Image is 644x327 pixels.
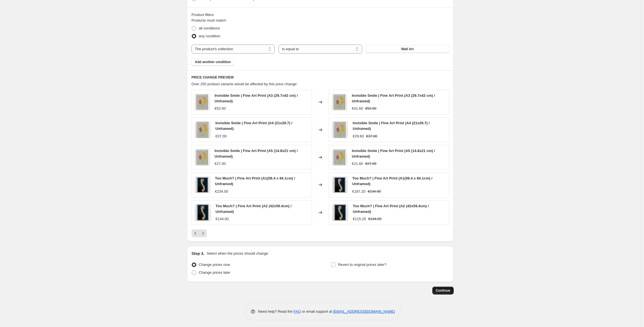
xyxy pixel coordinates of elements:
[353,121,430,131] span: Invisible Smile | Fine Art Print (A4 (21x29.7) / Unframed)
[195,60,231,64] span: Add another condition
[294,309,301,314] a: FAQ
[301,309,333,314] span: or email support at
[365,106,376,111] strike: €52.00
[199,34,220,38] span: any condition
[195,121,211,138] img: 33dac1_bb0228f262124098bfaec15f171bc382_mv2_80x.jpg
[353,133,364,139] div: €29.60
[199,26,220,30] span: all conditions
[199,270,230,275] span: Change prices later
[191,229,199,237] button: Previous
[216,216,229,222] div: €144.00
[352,161,363,167] div: €21.60
[353,204,429,214] span: Too Much? | Fine Art Print (A2 (42x59.4cm) / Unframed)
[368,216,382,222] strike: €144.00
[214,161,226,167] div: €27.00
[199,262,230,267] span: Change prices now
[191,229,207,237] nav: Pagination
[436,288,450,293] span: Continue
[401,47,414,51] span: Wall Art
[432,287,454,294] button: Continue
[352,176,432,186] span: Too Much? | Fine Art Print (A1(59.4 x 84.1cm) / Unframed)
[191,82,298,86] span: Over 250 product variants would be affected by this price change:
[332,149,347,166] img: 33dac1_bb0228f262124098bfaec15f171bc382_mv2_80x.jpg
[368,189,381,194] strike: €234.00
[191,251,204,256] h2: Step 4.
[214,93,298,103] span: Invisible Smile | Fine Art Print (A3 (29.7x42 cm) / Unframed)
[332,204,348,221] img: 33dac1_124cc04fc5c64f1f8c1623298671e1fa_mv2_80x.jpg
[199,229,207,237] button: Next
[353,216,366,222] div: €115.20
[352,93,435,103] span: Invisible Smile | Fine Art Print (A3 (29.7x42 cm) / Unframed)
[195,176,211,193] img: 33dac1_124cc04fc5c64f1f8c1623298671e1fa_mv2_80x.jpg
[215,189,228,194] div: €234.00
[214,106,226,111] div: €52.00
[352,189,366,194] div: €187.20
[191,12,449,18] div: Product filters
[214,149,298,158] span: Invisible Smile | Fine Art Print (A5 (14.8x21 cm) / Unframed)
[207,251,268,256] p: Select when the prices should change
[352,106,363,111] div: €41.60
[332,94,347,110] img: 33dac1_bb0228f262124098bfaec15f171bc382_mv2_80x.jpg
[191,75,449,80] h6: PRICE CHANGE PREVIEW
[216,204,292,214] span: Too Much? | Fine Art Print (A2 (42x59.4cm) / Unframed)
[195,149,210,166] img: 33dac1_bb0228f262124098bfaec15f171bc382_mv2_80x.jpg
[333,309,395,314] a: [EMAIL_ADDRESS][DOMAIN_NAME]
[195,94,210,110] img: 33dac1_bb0228f262124098bfaec15f171bc382_mv2_80x.jpg
[258,309,294,314] span: Need help? Read the
[338,262,387,267] span: Revert to original prices later?
[332,176,348,193] img: 33dac1_124cc04fc5c64f1f8c1623298671e1fa_mv2_80x.jpg
[332,121,348,138] img: 33dac1_bb0228f262124098bfaec15f171bc382_mv2_80x.jpg
[215,176,295,186] span: Too Much? | Fine Art Print (A1(59.4 x 84.1cm) / Unframed)
[195,204,211,221] img: 33dac1_124cc04fc5c64f1f8c1623298671e1fa_mv2_80x.jpg
[191,58,234,66] button: Add another condition
[366,133,377,139] strike: €37.00
[352,149,435,158] span: Invisible Smile | Fine Art Print (A5 (14.8x21 cm) / Unframed)
[215,121,292,131] span: Invisible Smile | Fine Art Print (A4 (21x29.7) / Unframed)
[365,161,376,167] strike: €27.00
[215,133,227,139] div: €37.00
[191,18,227,22] span: Products must match:
[366,45,449,53] button: Wall Art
